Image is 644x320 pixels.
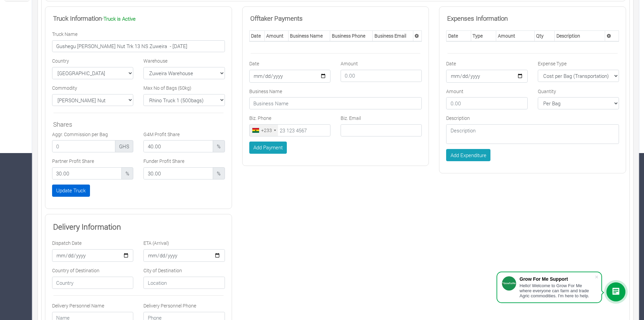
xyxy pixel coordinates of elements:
label: G4M Profit Share [143,131,180,138]
button: Add Expenditure [446,149,490,161]
b: Offtaker Payments [250,14,303,22]
th: Business Phone [330,30,373,41]
b: Delivery Information [53,221,121,232]
h5: - [53,15,224,22]
input: 0.00 [446,97,527,109]
label: Quantity [538,88,556,95]
label: Delivery Personnel Name [52,302,104,309]
label: Date [446,60,456,67]
div: Hello! Welcome to Grow For Me where everyone can farm and trade Agric commodities. I'm here to help. [520,283,595,298]
span: GHS [115,140,134,152]
label: ETA (Arrival) [143,239,169,247]
label: Partner Profit Share [52,157,94,165]
input: 0.00 [341,70,422,82]
label: Country of Destination [52,267,99,274]
div: +233 [261,127,272,134]
span: % [213,140,225,152]
div: Ghana (Gaana): +233 [250,125,278,136]
label: Business Name [249,88,282,95]
th: Date [446,30,471,41]
label: Commodity [52,84,77,91]
th: Amount [496,30,534,41]
label: Description [446,114,470,122]
label: Expense Type [538,60,567,67]
th: Business Name [288,30,330,41]
label: Max No of Bags (50kg) [143,84,191,91]
th: Qty [534,30,555,41]
span: % [121,167,134,179]
label: Date [249,60,259,67]
b: Expenses Information [447,14,508,22]
label: Dispatch Date [52,239,82,247]
input: Enter Truck Name [52,40,225,52]
div: Grow For Me Support [520,276,595,282]
span: % [213,167,225,179]
h5: Shares [53,121,224,128]
th: Date [249,30,264,41]
input: Dispatch Time [52,249,133,262]
label: Aggr. Commission per Bag [52,131,108,138]
th: Type [471,30,496,41]
b: Truck is Active [103,15,136,22]
th: Amount [264,30,288,41]
input: Country [52,277,133,289]
th: Description [555,30,605,41]
input: ETA (Arrival) [143,249,225,262]
input: 23 123 4567 [249,124,330,136]
label: Country [52,57,69,64]
input: 0 [143,167,213,179]
label: Biz. Phone [249,114,271,122]
label: Delivery Personnel Phone [143,302,196,309]
button: Update Truck [52,185,90,197]
label: Biz. Email [341,114,361,122]
label: Warehouse [143,57,167,64]
label: Amount [341,60,358,67]
label: Truck Name [52,30,77,38]
b: Truck Information [53,14,102,22]
th: Business Email [373,30,413,41]
input: 0 [143,140,213,152]
label: Amount [446,88,463,95]
label: Funder Profit Share [143,157,184,165]
input: Business Name [249,97,422,109]
input: Date [249,70,330,83]
button: Add Payment [249,142,287,154]
input: 0 [52,140,115,152]
input: Date [446,70,527,83]
input: 0 [52,167,122,179]
input: Location [143,277,225,289]
label: City of Destination [143,267,182,274]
